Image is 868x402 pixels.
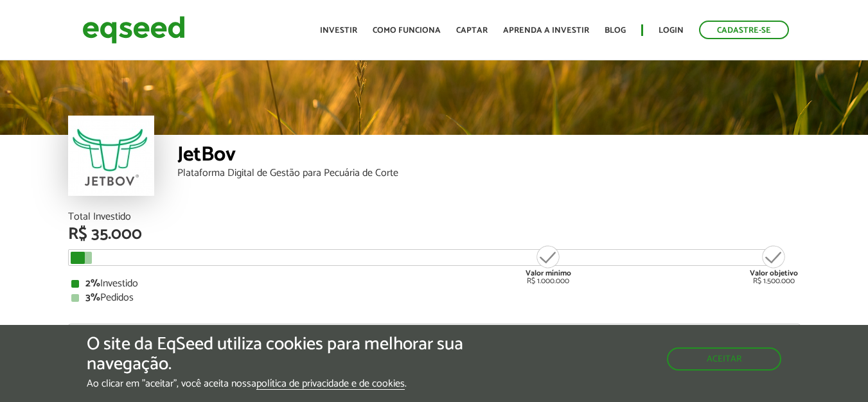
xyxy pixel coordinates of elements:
[68,212,801,222] div: Total Investido
[524,244,572,285] div: R$ 1.000.000
[256,379,405,390] a: política de privacidade e de cookies
[699,21,789,39] a: Cadastre-se
[177,168,801,179] div: Plataforma Digital de Gestão para Pecuária de Corte
[85,275,100,292] strong: 2%
[750,267,798,279] strong: Valor objetivo
[71,293,797,303] div: Pedidos
[177,144,801,168] div: JetBov
[373,26,441,35] a: Como funciona
[605,26,626,35] a: Blog
[456,26,488,35] a: Captar
[659,26,684,35] a: Login
[320,26,357,35] a: Investir
[87,335,503,374] h5: O site da EqSeed utiliza cookies para melhorar sua navegação.
[85,289,100,306] strong: 3%
[667,347,781,371] button: Aceitar
[503,26,589,35] a: Aprenda a investir
[526,267,571,279] strong: Valor mínimo
[68,226,801,243] div: R$ 35.000
[750,244,798,285] div: R$ 1.500.000
[87,378,503,390] p: Ao clicar em "aceitar", você aceita nossa .
[82,13,185,47] img: EqSeed
[71,279,797,289] div: Investido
